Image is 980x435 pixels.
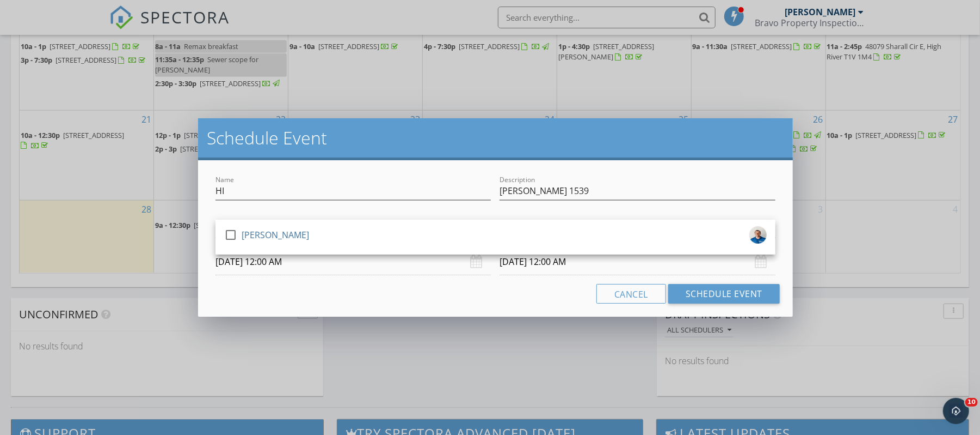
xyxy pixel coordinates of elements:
button: Schedule Event [668,284,780,304]
span: 10 [965,398,978,407]
h2: Schedule Event [207,127,784,149]
input: Select date [215,249,491,275]
button: Cancel [596,284,666,304]
img: d67a7647.jpg [749,226,767,244]
input: Select date [500,249,775,275]
div: [PERSON_NAME] [242,226,309,244]
iframe: Intercom live chat [943,398,969,424]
